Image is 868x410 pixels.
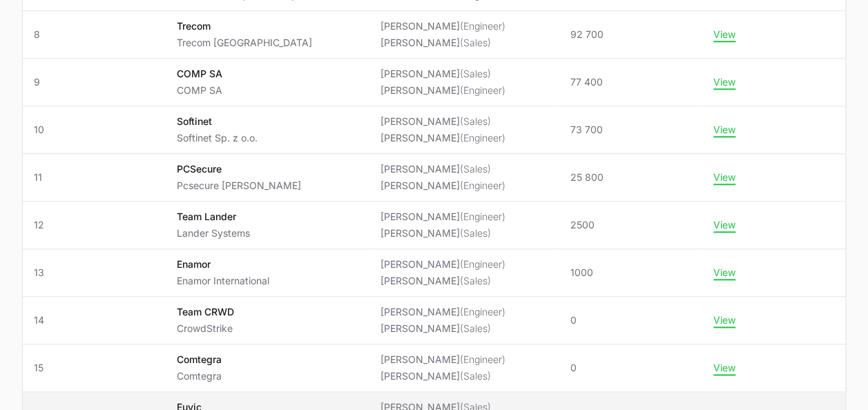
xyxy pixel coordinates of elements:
[570,123,603,137] span: 73 700
[34,170,155,184] span: 11
[570,361,577,375] span: 0
[34,123,155,137] span: 10
[460,258,505,270] span: (Engineer)
[177,115,258,128] p: Softinet
[380,115,505,128] li: [PERSON_NAME]
[570,28,604,41] span: 92 700
[460,115,491,127] span: (Sales)
[713,314,735,326] button: View
[570,313,577,327] span: 0
[380,257,505,271] li: [PERSON_NAME]
[177,226,250,240] p: Lander Systems
[177,322,234,335] p: CrowdStrike
[460,322,491,334] span: (Sales)
[460,20,505,32] span: (Engineer)
[460,353,505,365] span: (Engineer)
[177,369,222,383] p: Comtegra
[460,179,505,191] span: (Engineer)
[713,171,735,184] button: View
[713,28,735,41] button: View
[177,179,301,193] p: Pcsecure [PERSON_NAME]
[460,275,491,286] span: (Sales)
[570,218,595,232] span: 2500
[460,132,505,144] span: (Engineer)
[380,274,505,288] li: [PERSON_NAME]
[380,210,505,224] li: [PERSON_NAME]
[380,322,505,335] li: [PERSON_NAME]
[177,162,301,176] p: PCSecure
[177,257,269,271] p: Enamor
[177,19,312,33] p: Trecom
[380,179,505,193] li: [PERSON_NAME]
[713,362,735,374] button: View
[177,353,222,367] p: Comtegra
[570,266,593,280] span: 1000
[570,75,603,89] span: 77 400
[177,305,234,319] p: Team CRWD
[713,76,735,88] button: View
[460,37,491,48] span: (Sales)
[177,36,312,50] p: Trecom [GEOGRAPHIC_DATA]
[34,75,155,89] span: 9
[380,353,505,367] li: [PERSON_NAME]
[380,67,505,81] li: [PERSON_NAME]
[570,170,604,184] span: 25 800
[34,266,155,280] span: 13
[380,369,505,383] li: [PERSON_NAME]
[177,84,222,97] p: COMP SA
[177,131,258,145] p: Softinet Sp. z o.o.
[460,370,491,382] span: (Sales)
[380,19,505,33] li: [PERSON_NAME]
[713,124,735,136] button: View
[380,131,505,145] li: [PERSON_NAME]
[460,84,505,96] span: (Engineer)
[460,306,505,318] span: (Engineer)
[380,226,505,240] li: [PERSON_NAME]
[380,36,505,50] li: [PERSON_NAME]
[713,219,735,231] button: View
[34,218,155,232] span: 12
[380,162,505,176] li: [PERSON_NAME]
[34,313,155,327] span: 14
[380,84,505,97] li: [PERSON_NAME]
[34,28,155,41] span: 8
[460,211,505,222] span: (Engineer)
[177,210,250,224] p: Team Lander
[177,67,222,81] p: COMP SA
[460,163,491,175] span: (Sales)
[713,266,735,279] button: View
[460,227,491,239] span: (Sales)
[177,274,269,288] p: Enamor International
[460,68,491,79] span: (Sales)
[34,361,155,375] span: 15
[380,305,505,319] li: [PERSON_NAME]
